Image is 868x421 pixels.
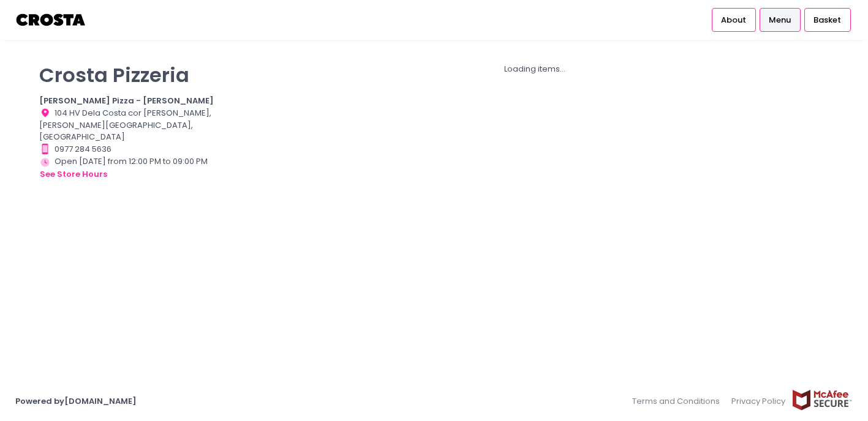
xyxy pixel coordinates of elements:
div: 104 HV Dela Costa cor [PERSON_NAME], [PERSON_NAME][GEOGRAPHIC_DATA], [GEOGRAPHIC_DATA] [39,107,225,143]
a: Powered by[DOMAIN_NAME] [15,395,137,407]
div: Open [DATE] from 12:00 PM to 09:00 PM [39,155,225,181]
a: Menu [760,8,801,31]
a: About [712,8,756,31]
b: [PERSON_NAME] Pizza - [PERSON_NAME] [39,95,214,106]
span: About [721,14,746,26]
img: mcafee-secure [791,389,853,411]
div: Loading items... [240,63,829,75]
span: Basket [813,14,841,26]
a: Privacy Policy [726,389,792,413]
img: logo [15,9,87,31]
span: Menu [769,14,791,26]
button: see store hours [39,168,108,181]
p: Crosta Pizzeria [39,63,225,87]
a: Terms and Conditions [632,389,726,413]
div: 0977 284 5636 [39,143,225,155]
